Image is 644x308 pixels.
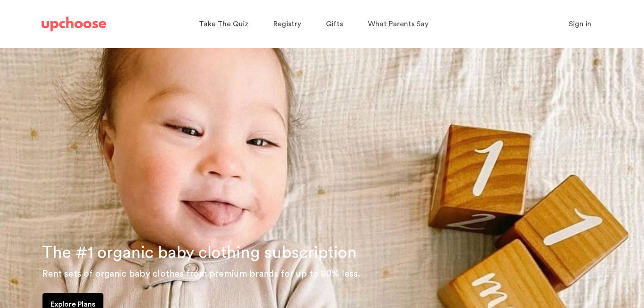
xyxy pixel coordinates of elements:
p: Rent sets of organic baby clothes from premium brands for up to 80% less. [42,267,633,281]
img: UpChoose [42,17,106,31]
span: Take The Quiz [199,20,248,28]
a: Take The Quiz [199,15,251,33]
span: Registry [273,20,301,28]
a: Registry [273,15,304,33]
span: The #1 organic baby clothing subscription [42,244,357,261]
a: UpChoose [42,15,106,34]
button: Sign in [557,15,603,33]
span: Sign in [569,20,591,28]
span: Gifts [326,20,343,28]
span: What Parents Say [368,20,428,28]
a: Gifts [326,15,346,33]
a: What Parents Say [368,15,431,33]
